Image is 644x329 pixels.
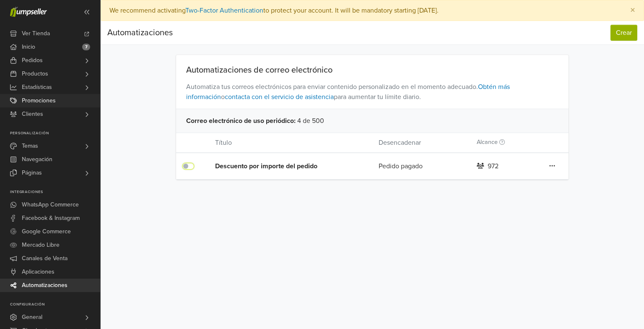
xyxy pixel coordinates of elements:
span: Pedidos [22,54,43,67]
span: × [630,4,635,16]
span: Automatizaciones [22,279,68,292]
div: 972 [488,161,499,171]
span: Mercado Libre [22,238,60,252]
a: Two-Factor Authentication [185,6,263,15]
button: Crear [610,25,637,41]
p: Integraciones [10,190,100,195]
span: Ver Tienda [22,27,50,40]
div: Automatizaciones [107,24,173,41]
span: Temas [22,139,38,153]
span: Automatiza tus correos electrónicos para enviar contenido personalizado en el momento adecuado. o... [176,75,569,109]
span: Correo electrónico de uso periódico : [186,116,296,126]
span: Inicio [22,40,35,54]
span: Google Commerce [22,225,71,238]
span: Estadísticas [22,81,52,94]
p: Personalización [10,131,100,136]
div: 4 de 500 [176,109,569,133]
span: WhatsApp Commerce [22,198,79,211]
p: Configuración [10,302,100,307]
div: Título [209,138,372,148]
button: Close [622,0,644,21]
span: Aplicaciones [22,265,55,279]
span: General [22,311,42,324]
span: Navegación [22,153,52,166]
span: Clientes [22,107,43,121]
div: Descuento por importe del pedido [215,161,346,171]
span: 7 [82,44,90,50]
span: Promociones [22,94,56,107]
a: contacta con el servicio de asistencia [225,93,334,101]
span: Canales de Venta [22,252,68,265]
label: Alcance [477,138,505,147]
span: Páginas [22,166,42,180]
span: Productos [22,67,48,81]
div: Automatizaciones de correo electrónico [176,65,569,75]
span: Facebook & Instagram [22,211,80,225]
div: Desencadenar [372,138,470,148]
div: Pedido pagado [372,161,470,171]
